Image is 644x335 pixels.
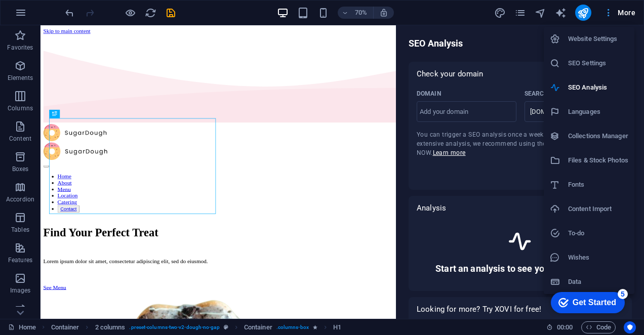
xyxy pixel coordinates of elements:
[568,276,628,288] h6: Data
[4,4,71,13] a: Skip to main content
[568,106,628,118] h6: Languages
[568,203,628,215] h6: Content Import
[568,81,628,94] h6: SEO Analysis
[75,2,85,12] div: 5
[568,252,628,264] h6: Wishes
[568,179,628,191] h6: Fonts
[568,227,628,239] h6: To-do
[568,130,628,142] h6: Collections Manager
[568,33,628,45] h6: Website Settings
[8,5,82,26] div: Get Started 5 items remaining, 0% complete
[568,57,628,69] h6: SEO Settings
[30,11,73,20] div: Get Started
[568,154,628,166] h6: Files & Stock Photos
